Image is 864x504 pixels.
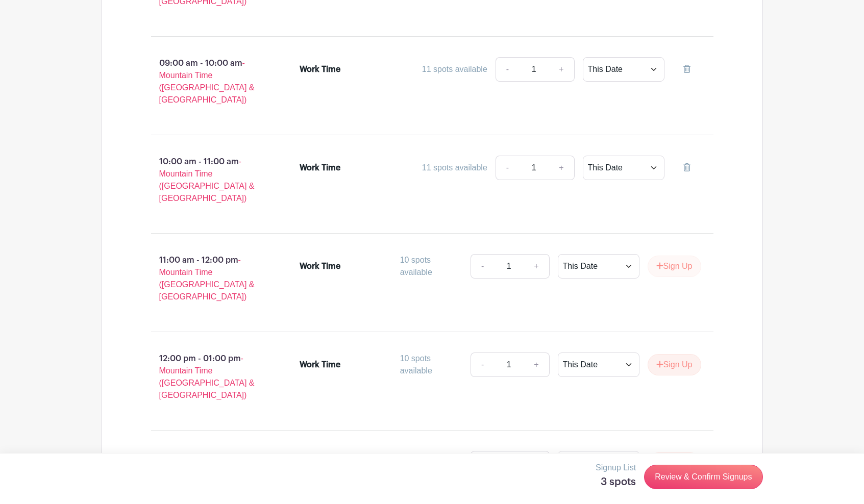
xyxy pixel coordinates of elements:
[400,254,462,279] div: 10 spots available
[135,250,284,307] p: 11:00 am - 12:00 pm
[300,63,340,75] div: Work Time
[496,156,519,180] a: -
[300,359,340,371] div: Work Time
[422,63,487,75] div: 11 spots available
[549,57,574,82] a: +
[648,256,701,277] button: Sign Up
[300,260,340,272] div: Work Time
[400,451,462,475] div: 10 spots available
[524,352,549,377] a: +
[422,162,487,174] div: 11 spots available
[135,152,284,209] p: 10:00 am - 11:00 am
[400,352,462,377] div: 10 spots available
[471,254,494,279] a: -
[524,254,549,279] a: +
[644,465,762,489] a: Review & Confirm Signups
[596,462,636,474] p: Signup List
[524,451,549,475] a: +
[135,53,284,110] p: 09:00 am - 10:00 am
[496,57,519,82] a: -
[648,354,701,375] button: Sign Up
[135,447,284,504] p: 01:00 pm - 02:00 pm
[300,162,340,174] div: Work Time
[596,476,636,488] h5: 3 spots
[549,156,574,180] a: +
[471,352,494,377] a: -
[471,451,494,475] a: -
[135,348,284,406] p: 12:00 pm - 01:00 pm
